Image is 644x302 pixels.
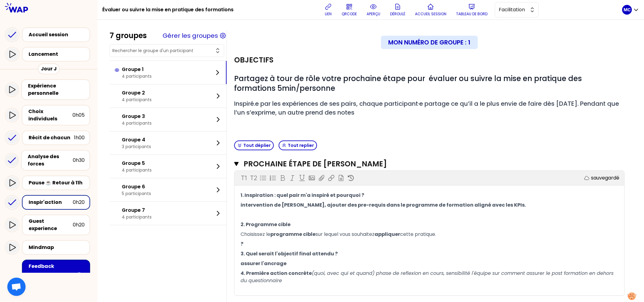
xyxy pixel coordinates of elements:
[122,89,152,97] p: Groupe 2
[234,140,274,150] button: Tout déplier
[495,2,539,17] button: Facilitation
[241,270,312,277] span: 4. Première action concrète
[163,31,218,40] button: Gérer les groupes
[415,12,446,16] p: Accueil session
[270,231,315,238] span: programme cible
[122,160,152,167] p: Groupe 5
[279,140,317,150] button: Tout replier
[591,174,619,182] p: sauvegardé
[241,221,290,228] span: 2. Programme cible
[375,231,400,238] span: appliquer
[367,12,380,16] p: aperçu
[122,167,152,173] p: 4 participants
[28,153,73,168] div: Analyse des forces
[241,201,526,208] span: intervention de [PERSON_NAME], ajouter des pre-requis dans le programme de formation aligné avec ...
[29,199,73,206] div: Inspir'action
[29,244,85,251] div: Mindmap
[413,1,449,19] button: Accueil session
[388,1,408,19] button: Déroulé
[339,1,359,19] button: QRCODE
[454,1,490,19] button: Tableau de bord
[499,6,526,13] span: Facilitation
[29,31,87,38] div: Accueil session
[122,136,151,144] p: Groupe 4
[234,55,273,65] h2: Objectifs
[234,159,625,169] button: Prochaine étape de [PERSON_NAME]
[250,174,257,182] p: T2
[122,120,152,126] p: 4 participants
[73,199,85,206] div: 0h20
[29,179,85,187] div: Pause ☕️ Retour à 11h
[624,7,631,13] p: MC
[72,112,85,119] div: 0h05
[381,36,478,49] div: Mon numéro de groupe : 1
[74,134,85,141] div: 1h00
[7,278,26,296] div: Ouvrir le chat
[241,231,270,238] span: Choisissez le
[390,12,405,16] p: Déroulé
[342,12,357,16] p: QRCODE
[622,5,639,15] button: MC
[241,240,243,247] span: ?
[122,113,152,120] p: Groupe 3
[241,250,338,257] span: 3. Quel serait l'objectif final attendu ?
[244,159,601,169] h3: Prochaine étape de [PERSON_NAME]
[29,263,85,270] div: Feedback
[456,12,487,16] p: Tableau de bord
[73,221,85,229] div: 0h20
[241,270,615,284] span: (quoi, avec qui et quand) phase de reflexion en cours, sensibilité l'équipe sur comment assurer l...
[28,108,72,123] div: Choix individuels
[400,231,436,238] span: cette pratique.
[29,134,74,141] div: Récit de chacun
[110,31,147,41] div: 7 groupes
[364,1,383,19] button: aperçu
[122,73,152,79] p: 4 participants
[322,1,334,19] button: lien
[29,51,87,58] div: Lancement
[28,82,85,97] div: Expérience personnelle
[325,12,332,16] p: lien
[122,183,151,190] p: Groupe 6
[29,218,73,232] div: Guest experience
[112,48,214,54] input: Rechercher le groupe d'un participant
[241,260,287,267] span: assurer l'ancrage
[241,192,364,199] span: 1. Inspiration : quel pair m'a inspiré et pourquoi ?
[234,73,584,93] span: Partagez à tour de rôle votre prochaine étape pour évaluer ou suivre la mise en pratique des form...
[241,174,247,182] p: T1
[122,207,152,214] p: Groupe 7
[122,144,151,150] p: 3 participants
[234,99,621,117] span: Inspiré.e par les expériences de ses pairs, chaque participant·e partage ce qu’il a le plus envie...
[122,214,152,220] p: 4 participants
[38,63,60,74] div: Jour J
[122,66,152,73] p: Groupe 1
[315,231,375,238] span: sur lequel vous souhaitez
[122,190,151,197] p: 5 participants
[122,97,152,103] p: 4 participants
[73,157,85,164] div: 0h30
